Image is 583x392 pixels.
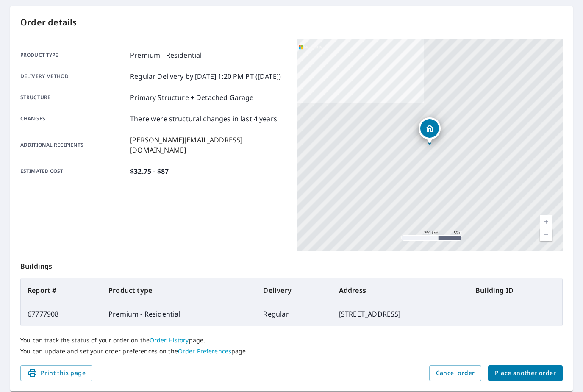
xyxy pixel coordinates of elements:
[540,228,552,241] a: Current Level 17, Zoom Out
[150,336,189,344] a: Order History
[130,114,277,124] p: There were structural changes in last 4 years
[20,166,127,176] p: Estimated cost
[20,16,563,29] p: Order details
[21,278,102,302] th: Report #
[20,135,127,155] p: Additional recipients
[20,365,92,381] button: Print this page
[256,278,332,302] th: Delivery
[540,215,552,228] a: Current Level 17, Zoom In
[495,368,556,378] span: Place another order
[20,92,127,103] p: Structure
[102,302,256,326] td: Premium - Residential
[332,302,469,326] td: [STREET_ADDRESS]
[20,50,127,60] p: Product type
[27,368,86,378] span: Print this page
[130,50,202,60] p: Premium - Residential
[488,365,563,381] button: Place another order
[20,336,563,344] p: You can track the status of your order on the page.
[102,278,256,302] th: Product type
[436,368,475,378] span: Cancel order
[20,114,127,124] p: Changes
[21,302,102,326] td: 67777908
[20,71,127,81] p: Delivery method
[429,365,482,381] button: Cancel order
[130,92,253,103] p: Primary Structure + Detached Garage
[20,348,563,355] p: You can update and set your order preferences on the page.
[178,347,231,355] a: Order Preferences
[20,251,563,278] p: Buildings
[256,302,332,326] td: Regular
[130,166,169,176] p: $32.75 - $87
[469,278,562,302] th: Building ID
[332,278,469,302] th: Address
[419,117,441,144] div: Dropped pin, building 1, Residential property, 3704 16th Ave Moline, IL 61265
[130,71,281,81] p: Regular Delivery by [DATE] 1:20 PM PT ([DATE])
[130,135,286,155] p: [PERSON_NAME][EMAIL_ADDRESS][DOMAIN_NAME]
